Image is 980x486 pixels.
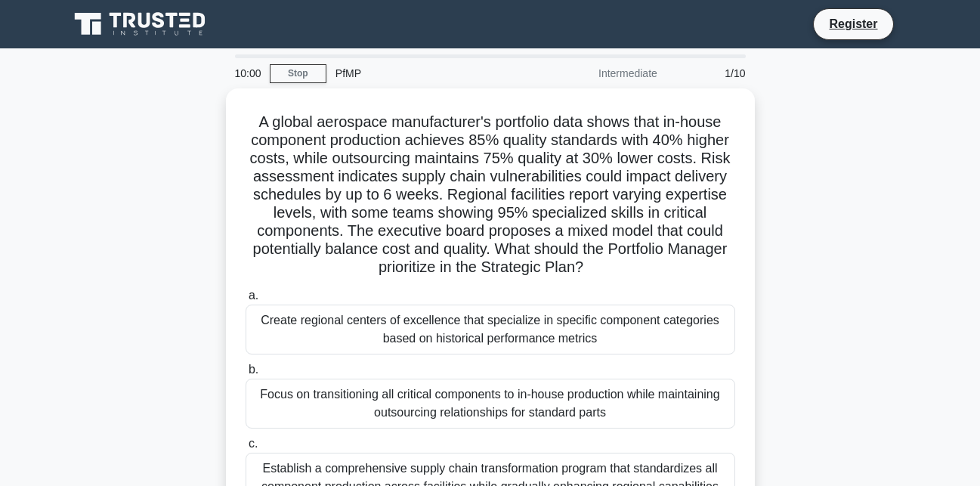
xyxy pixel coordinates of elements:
div: Focus on transitioning all critical components to in-house production while maintaining outsourci... [246,379,735,429]
h5: A global aerospace manufacturer's portfolio data shows that in-house component production achieve... [244,113,737,277]
span: c. [249,437,258,450]
a: Register [820,14,886,33]
div: 10:00 [226,58,270,88]
div: Create regional centers of excellence that specialize in specific component categories based on h... [246,305,735,354]
span: a. [249,289,258,302]
div: 1/10 [666,58,755,88]
div: PfMP [326,58,534,88]
div: Intermediate [534,58,666,88]
a: Stop [270,64,326,83]
span: b. [249,363,258,376]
